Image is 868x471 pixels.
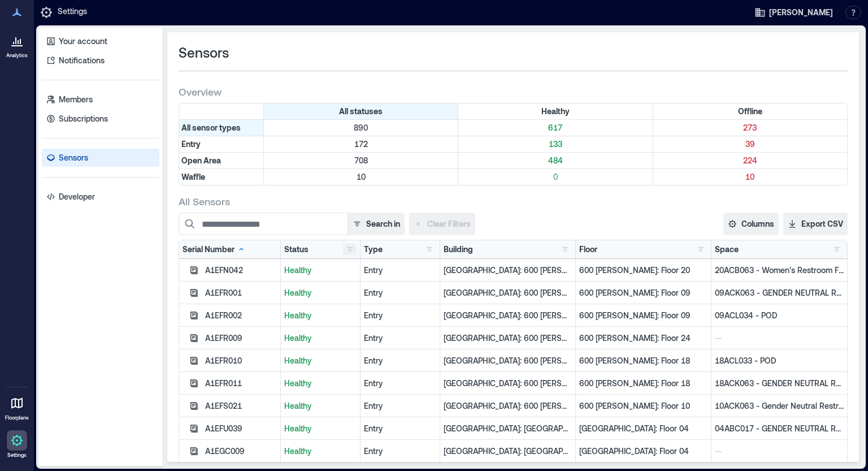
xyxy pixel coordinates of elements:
button: Search in [348,213,405,235]
button: Clear Filters [409,213,475,235]
p: Your account [59,36,107,47]
p: Settings [58,6,87,19]
span: All Sensors [179,195,230,208]
div: Floor [579,244,597,255]
p: Healthy [284,378,357,389]
span: [PERSON_NAME] [769,7,833,18]
p: 04ABC017 - GENDER NEUTRAL RESTROOM [715,423,844,434]
p: 600 [PERSON_NAME]: Floor 18 [579,355,708,366]
p: Healthy [284,355,357,366]
p: 617 [461,122,650,133]
p: 20ACB063 - Women's Restroom Floor [715,265,844,276]
p: 224 [656,155,845,166]
p: 484 [461,155,650,166]
div: A1EFR011 [205,378,277,389]
p: 18ACL033 - POD [715,355,844,366]
p: Healthy [284,446,357,457]
p: Notifications [59,55,105,66]
div: Entry [364,265,436,276]
a: Your account [42,32,159,50]
span: Overview [179,85,222,98]
div: Entry [364,355,436,366]
p: [GEOGRAPHIC_DATA]: 600 [PERSON_NAME] - 011154 [444,400,572,412]
p: 600 [PERSON_NAME]: Floor 10 [579,400,708,412]
div: Entry [364,287,436,299]
a: Analytics [3,27,31,62]
p: [GEOGRAPHIC_DATA]: 600 [PERSON_NAME] - 011154 [444,355,572,366]
p: [GEOGRAPHIC_DATA]: Floor 04 [579,423,708,434]
div: A1EFR010 [205,355,277,366]
p: Developer [59,191,95,202]
div: A1EGC009 [205,446,277,457]
p: -- [715,446,844,457]
p: Healthy [284,310,357,321]
div: Status [284,244,309,255]
div: Filter by Status: Offline [653,103,847,119]
p: Healthy [284,332,357,344]
div: Filter by Type: Open Area & Status: Offline [653,153,847,168]
div: Filter by Status: Healthy [458,103,653,119]
div: Entry [364,378,436,389]
div: All sensor types [179,120,264,136]
div: A1EFR001 [205,287,277,299]
div: A1EFR009 [205,332,277,344]
a: Sensors [42,149,159,167]
p: -- [715,332,844,344]
p: Healthy [284,400,357,412]
p: [GEOGRAPHIC_DATA]: 600 [PERSON_NAME] - 011154 [444,378,572,389]
p: 708 [266,155,455,166]
p: 10 [266,171,455,183]
p: 0 [461,171,650,183]
p: 600 [PERSON_NAME]: Floor 18 [579,378,708,389]
p: 133 [461,139,650,150]
p: Healthy [284,265,357,276]
div: A1EFU039 [205,423,277,434]
div: Entry [364,423,436,434]
p: 09ACL034 - POD [715,310,844,321]
div: A1EFR002 [205,310,277,321]
p: [GEOGRAPHIC_DATA]: 600 [PERSON_NAME] - 011154 [444,287,572,299]
div: All statuses [264,103,458,119]
p: 600 [PERSON_NAME]: Floor 20 [579,265,708,276]
p: 273 [656,122,845,133]
p: 600 [PERSON_NAME]: Floor 24 [579,332,708,344]
p: Settings [7,452,27,459]
p: 10ACK063 - Gender Neutral Restroom Floor [715,400,844,412]
p: [GEOGRAPHIC_DATA]: 600 [PERSON_NAME] - 011154 [444,310,572,321]
p: 172 [266,139,455,150]
a: Subscriptions [42,110,159,128]
button: [PERSON_NAME] [751,3,836,21]
p: Analytics [6,52,28,59]
a: Members [42,90,159,109]
div: A1EFS021 [205,400,277,412]
button: Columns [723,213,779,235]
p: Sensors [59,152,88,163]
div: Filter by Type: Entry & Status: Offline [653,136,847,152]
div: Entry [364,400,436,412]
div: Entry [364,446,436,457]
a: Floorplans [2,390,32,425]
div: Filter by Type: Entry & Status: Healthy [458,136,653,152]
p: Healthy [284,287,357,299]
button: Export CSV [783,213,848,235]
div: Filter by Type: Waffle [179,169,264,185]
p: 600 [PERSON_NAME]: Floor 09 [579,310,708,321]
div: Filter by Type: Waffle & Status: Offline [653,169,847,185]
p: 39 [656,139,845,150]
p: [GEOGRAPHIC_DATA]: Floor 04 [579,446,708,457]
p: [GEOGRAPHIC_DATA]: 600 [PERSON_NAME] - 011154 [444,332,572,344]
p: Subscriptions [59,113,108,124]
p: Members [59,94,93,105]
div: Space [715,244,739,255]
a: Developer [42,188,159,206]
a: Notifications [42,51,159,70]
p: 600 [PERSON_NAME]: Floor 09 [579,287,708,299]
div: Filter by Type: Open Area [179,153,264,168]
p: 890 [266,122,455,133]
p: [GEOGRAPHIC_DATA]: [GEOGRAPHIC_DATA] - 160796 [444,446,572,457]
div: Filter by Type: Open Area & Status: Healthy [458,153,653,168]
p: Healthy [284,423,357,434]
div: Type [364,244,383,255]
p: 09ACK063 - GENDER NEUTRAL RESTROOM [715,287,844,299]
div: Filter by Type: Entry [179,136,264,152]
